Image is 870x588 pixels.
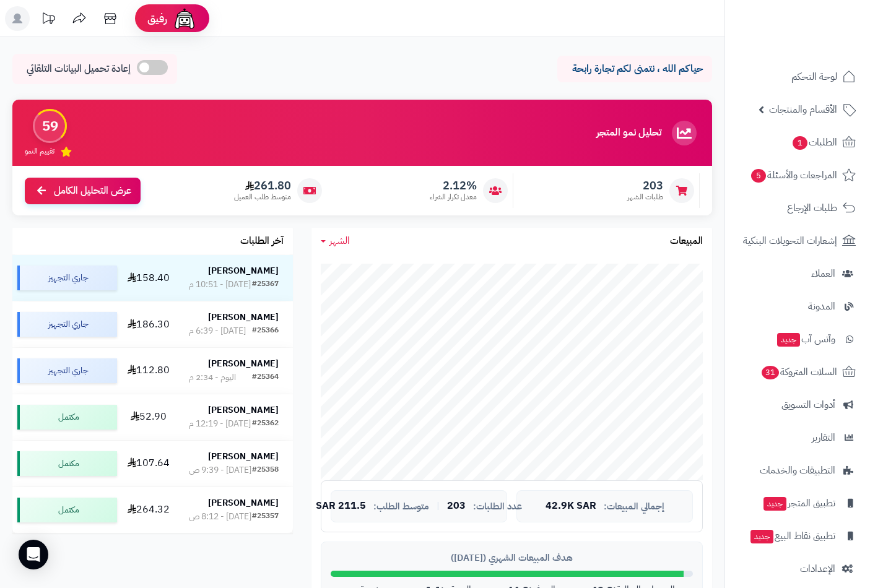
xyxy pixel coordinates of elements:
[373,501,429,512] span: متوسط الطلب:
[627,179,663,192] span: 203
[17,498,117,522] div: مكتمل
[791,68,837,85] span: لوحة التحكم
[430,179,477,192] span: 2.12%
[122,394,175,440] td: 52.90
[762,495,835,512] span: تطبيق المتجر
[811,265,835,282] span: العملاء
[743,232,837,249] span: إشعارات التحويلات البنكية
[750,166,837,184] span: المراجعات والأسئلة
[769,101,837,118] span: الأقسام والمنتجات
[604,501,664,512] span: إجمالي المبيعات:
[473,501,522,512] span: عدد الطلبات:
[147,11,167,26] span: رفيق
[777,333,800,347] span: جديد
[733,488,863,518] a: تطبيق المتجرجديد
[25,178,141,204] a: عرض التحليل الكامل
[751,169,766,183] span: 5
[596,128,661,139] h3: تحليل نمو المتجر
[760,462,835,479] span: التطبيقات والخدمات
[189,279,251,291] div: [DATE] - 10:51 م
[122,441,175,486] td: 107.64
[316,501,366,512] span: 211.5 SAR
[208,311,279,324] strong: [PERSON_NAME]
[321,234,350,248] a: الشهر
[19,540,48,569] div: Open Intercom Messenger
[733,292,863,321] a: المدونة
[252,418,279,430] div: #25362
[208,450,279,463] strong: [PERSON_NAME]
[733,226,863,256] a: إشعارات التحويلات البنكية
[750,530,773,543] span: جديد
[122,301,175,347] td: 186.30
[208,357,279,370] strong: [PERSON_NAME]
[749,527,835,545] span: تطبيق نقاط البيع
[733,128,863,157] a: الطلبات1
[763,497,786,511] span: جديد
[733,324,863,354] a: وآتس آبجديد
[331,551,693,564] div: هدف المبيعات الشهري ([DATE])
[17,451,117,476] div: مكتمل
[786,33,858,59] img: logo-2.png
[208,404,279,417] strong: [PERSON_NAME]
[430,192,477,202] span: معدل تكرار الشراء
[733,456,863,485] a: التطبيقات والخدمات
[733,193,863,223] a: طلبات الإرجاع
[812,429,835,446] span: التقارير
[793,136,807,150] span: 1
[208,264,279,277] strong: [PERSON_NAME]
[808,298,835,315] span: المدونة
[208,496,279,509] strong: [PERSON_NAME]
[172,6,197,31] img: ai-face.png
[252,511,279,523] div: #25357
[189,464,251,477] div: [DATE] - 9:39 ص
[252,371,279,384] div: #25364
[17,312,117,337] div: جاري التجهيز
[329,233,350,248] span: الشهر
[733,423,863,452] a: التقارير
[776,331,835,348] span: وآتس آب
[33,6,64,34] a: تحديثات المنصة
[54,184,131,198] span: عرض التحليل الكامل
[25,146,54,157] span: تقييم النمو
[627,192,663,202] span: طلبات الشهر
[240,236,284,247] h3: آخر الطلبات
[189,325,246,337] div: [DATE] - 6:39 م
[760,363,837,381] span: السلات المتروكة
[791,134,837,151] span: الطلبات
[733,390,863,420] a: أدوات التسويق
[189,371,236,384] div: اليوم - 2:34 م
[762,366,779,379] span: 31
[27,62,131,76] span: إعادة تحميل البيانات التلقائي
[252,464,279,477] div: #25358
[546,501,596,512] span: 42.9K SAR
[189,418,251,430] div: [DATE] - 12:19 م
[733,160,863,190] a: المراجعات والأسئلة5
[733,521,863,551] a: تطبيق نقاط البيعجديد
[800,560,835,577] span: الإعدادات
[567,62,703,76] p: حياكم الله ، نتمنى لكم تجارة رابحة
[234,192,291,202] span: متوسط طلب العميل
[787,199,837,217] span: طلبات الإرجاع
[189,511,251,523] div: [DATE] - 8:12 ص
[17,358,117,383] div: جاري التجهيز
[252,325,279,337] div: #25366
[17,266,117,290] div: جاري التجهيز
[122,255,175,301] td: 158.40
[122,348,175,394] td: 112.80
[733,357,863,387] a: السلات المتروكة31
[447,501,466,512] span: 203
[733,62,863,92] a: لوحة التحكم
[670,236,703,247] h3: المبيعات
[234,179,291,192] span: 261.80
[17,405,117,430] div: مكتمل
[122,487,175,533] td: 264.32
[733,554,863,584] a: الإعدادات
[252,279,279,291] div: #25367
[733,259,863,288] a: العملاء
[781,396,835,413] span: أدوات التسويق
[437,501,440,511] span: |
